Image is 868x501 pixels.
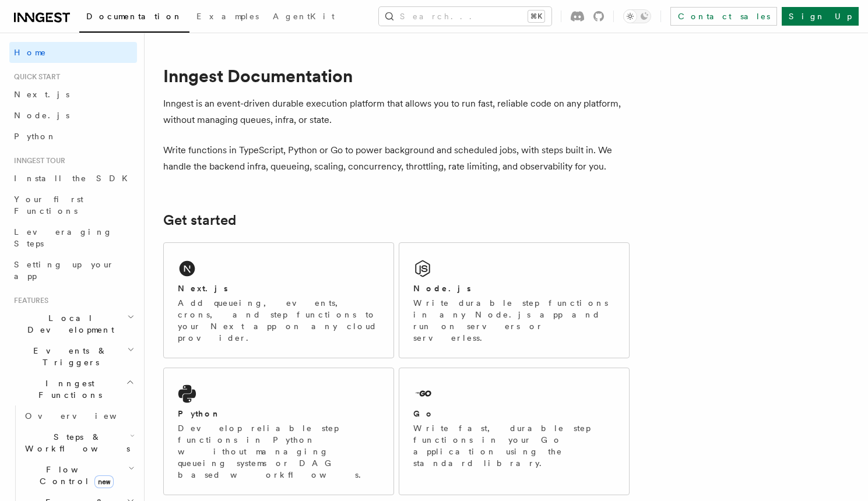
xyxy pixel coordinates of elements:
span: Steps & Workflows [20,431,130,454]
button: Toggle dark mode [623,9,651,23]
p: Develop reliable step functions in Python without managing queueing systems or DAG based workflows. [178,422,379,481]
span: Inngest tour [9,156,65,165]
h2: Python [178,408,221,419]
span: Leveraging Steps [14,227,113,248]
h2: Node.js [413,283,471,294]
h2: Next.js [178,283,228,294]
span: new [94,475,114,488]
button: Events & Triggers [9,340,137,373]
span: Events & Triggers [9,345,127,368]
a: GoWrite fast, durable step functions in your Go application using the standard library. [399,368,630,495]
button: Search...⌘K [379,7,551,26]
span: Next.js [14,90,69,99]
span: Python [14,132,57,141]
a: Leveraging Steps [9,221,137,254]
span: Home [14,47,47,58]
kbd: ⌘K [528,10,544,22]
a: Python [9,126,137,147]
span: Node.js [14,111,69,120]
p: Add queueing, events, crons, and step functions to your Next app on any cloud provider. [178,297,379,344]
a: PythonDevelop reliable step functions in Python without managing queueing systems or DAG based wo... [163,368,394,495]
span: Quick start [9,72,60,82]
button: Inngest Functions [9,373,137,405]
span: Examples [196,12,259,21]
a: Next.jsAdd queueing, events, crons, and step functions to your Next app on any cloud provider. [163,242,394,358]
a: Next.js [9,84,137,105]
a: Node.jsWrite durable step functions in any Node.js app and run on servers or serverless. [399,242,630,358]
a: Install the SDK [9,168,137,189]
span: Overview [25,411,145,421]
span: Flow Control [20,464,128,487]
h1: Inngest Documentation [163,65,630,86]
a: Documentation [79,3,189,33]
a: Node.js [9,105,137,126]
a: Sign Up [782,7,859,26]
span: Inngest Functions [9,377,126,401]
button: Flow Controlnew [20,459,137,492]
span: AgentKit [273,12,335,21]
a: Setting up your app [9,254,137,287]
span: Documentation [86,12,182,21]
h2: Go [413,408,434,419]
a: Overview [20,405,137,426]
button: Local Development [9,308,137,340]
p: Write functions in TypeScript, Python or Go to power background and scheduled jobs, with steps bu... [163,142,630,175]
a: Contact sales [670,7,777,26]
span: Local Development [9,312,127,336]
a: AgentKit [266,3,342,31]
a: Get started [163,212,236,228]
span: Features [9,296,48,305]
p: Write fast, durable step functions in your Go application using the standard library. [413,422,615,469]
p: Write durable step functions in any Node.js app and run on servers or serverless. [413,297,615,344]
button: Steps & Workflows [20,426,137,459]
span: Your first Functions [14,195,83,216]
span: Install the SDK [14,174,135,183]
a: Your first Functions [9,189,137,221]
p: Inngest is an event-driven durable execution platform that allows you to run fast, reliable code ... [163,96,630,128]
span: Setting up your app [14,260,114,281]
a: Examples [189,3,266,31]
a: Home [9,42,137,63]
